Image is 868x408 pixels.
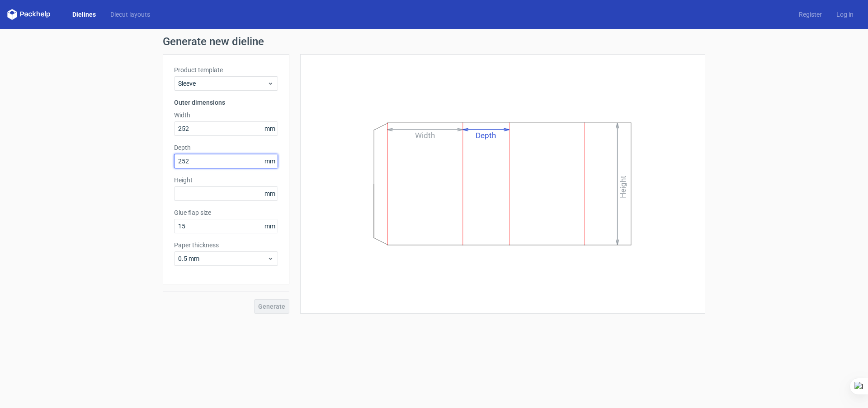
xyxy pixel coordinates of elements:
[415,131,435,140] text: Width
[262,122,278,135] span: mm
[262,187,278,200] span: mm
[174,98,278,107] h3: Outer dimensions
[262,219,278,233] span: mm
[103,10,157,19] a: Diecut layouts
[163,36,705,47] h1: Generate new dieline
[174,143,278,152] label: Depth
[262,154,278,168] span: mm
[65,10,103,19] a: Dielines
[174,111,278,120] label: Width
[178,79,267,88] span: Sleeve
[829,10,861,19] a: Log in
[178,254,267,263] span: 0.5 mm
[174,208,278,217] label: Glue flap size
[174,176,278,185] label: Height
[476,131,496,140] text: Depth
[174,241,278,250] label: Paper thickness
[174,65,278,74] label: Product template
[619,176,628,198] text: Height
[792,10,829,19] a: Register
